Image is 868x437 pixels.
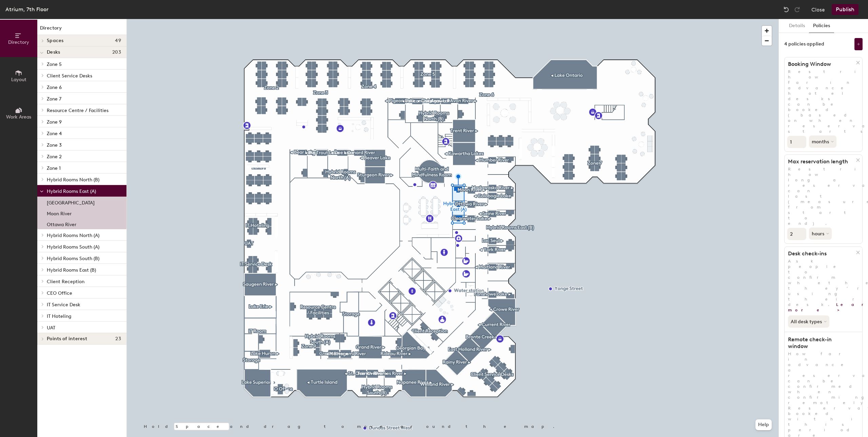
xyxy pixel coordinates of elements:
[47,61,62,67] span: Zone 5
[47,198,95,206] p: [GEOGRAPHIC_DATA]
[47,142,62,148] span: Zone 3
[112,50,121,55] span: 203
[47,38,64,43] span: Spaces
[115,38,121,43] span: 49
[47,220,76,227] p: Ottawa River
[8,39,29,45] span: Directory
[783,6,790,13] img: Undo
[785,166,862,226] p: Restrict how long a reservation can last (measured from start to end).
[47,188,96,194] span: Hybrid Rooms East (A)
[785,250,856,257] h1: Desk check-ins
[788,315,829,328] button: All desk types
[6,114,31,120] span: Work Areas
[47,325,55,331] span: UAT
[47,131,62,136] span: Zone 4
[47,290,72,296] span: CEO Office
[811,4,825,15] button: Close
[47,73,92,79] span: Client Service Desks
[5,5,48,14] div: Atrium, 7th Floor
[785,61,856,68] h1: Booking Window
[47,177,99,183] span: Hybrid Rooms North (B)
[47,244,99,250] span: Hybrid Rooms South (A)
[785,158,856,165] h1: Max reservation length
[37,24,126,35] h1: Directory
[785,69,862,134] p: Restrict how far in advance hotel desks can be booked (based on when reservation starts).
[47,119,62,125] span: Zone 9
[785,336,856,350] h1: Remote check-in window
[47,256,99,261] span: Hybrid Rooms South (B)
[47,85,62,90] span: Zone 6
[47,165,61,171] span: Zone 1
[47,154,62,160] span: Zone 2
[47,209,72,217] p: Moon River
[47,336,87,342] span: Points of interest
[47,267,96,273] span: Hybrid Rooms East (B)
[115,336,121,342] span: 23
[47,50,60,55] span: Desks
[755,419,772,430] button: Help
[809,227,832,240] button: hours
[47,96,61,102] span: Zone 7
[809,135,836,148] button: months
[47,279,84,285] span: Client Reception
[832,4,859,15] button: Publish
[784,41,824,47] div: 4 policies applied
[809,19,834,33] button: Policies
[47,302,80,308] span: IT Service Desk
[794,6,801,13] img: Redo
[785,19,809,33] button: Details
[47,313,71,319] span: IT Hoteling
[47,108,108,113] span: Resource Centre / Facilities
[11,77,26,83] span: Layout
[47,233,99,238] span: Hybrid Rooms North (A)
